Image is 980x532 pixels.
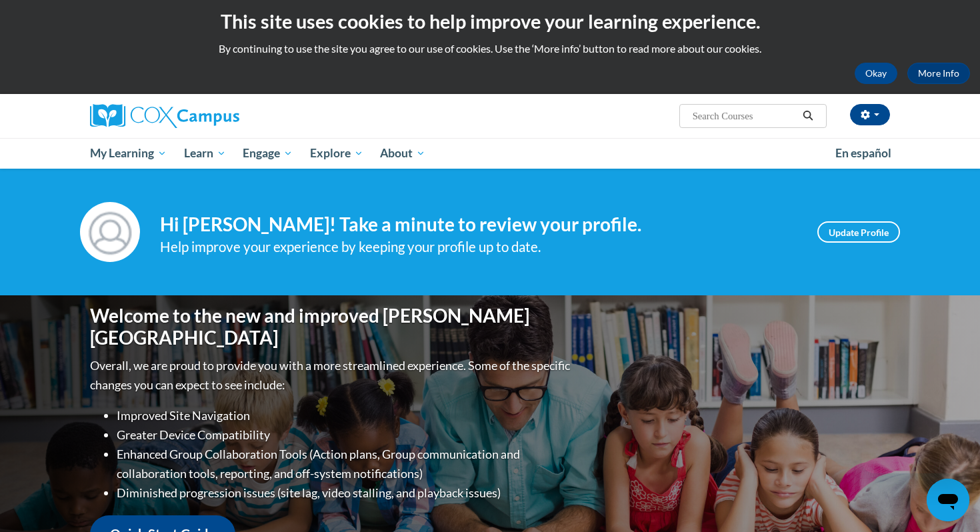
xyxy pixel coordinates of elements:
span: About [380,145,425,161]
input: Search Courses [691,108,798,124]
li: Enhanced Group Collaboration Tools (Action plans, Group communication and collaboration tools, re... [117,445,573,483]
button: Okay [855,63,897,84]
button: Search [798,108,818,124]
a: En español [827,139,900,167]
a: Learn [175,138,235,169]
img: Cox Campus [90,104,239,128]
img: Profile Image [80,202,140,262]
a: Explore [301,138,372,169]
li: Improved Site Navigation [117,406,573,425]
a: More Info [907,63,970,84]
li: Diminished progression issues (site lag, video stalling, and playback issues) [117,483,573,503]
div: Help improve your experience by keeping your profile up to date. [160,236,797,258]
h1: Welcome to the new and improved [PERSON_NAME][GEOGRAPHIC_DATA] [90,305,573,349]
div: Main menu [70,138,910,169]
h4: Hi [PERSON_NAME]! Take a minute to review your profile. [160,213,797,236]
button: Account Settings [850,104,890,125]
a: Cox Campus [90,104,343,128]
a: Engage [234,138,301,169]
a: Update Profile [817,221,900,243]
span: My Learning [90,145,167,161]
span: Learn [184,145,226,161]
p: By continuing to use the site you agree to our use of cookies. Use the ‘More info’ button to read... [10,41,970,56]
a: My Learning [81,138,175,169]
iframe: Button to launch messaging window [927,479,969,521]
iframe: Message from company [861,444,969,473]
span: Engage [243,145,293,161]
li: Greater Device Compatibility [117,425,573,445]
p: Overall, we are proud to provide you with a more streamlined experience. Some of the specific cha... [90,356,573,395]
a: About [372,138,435,169]
span: Explore [310,145,363,161]
h2: This site uses cookies to help improve your learning experience. [10,8,970,35]
span: En español [835,146,891,160]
